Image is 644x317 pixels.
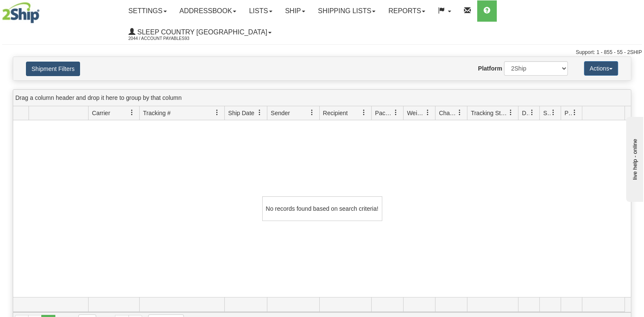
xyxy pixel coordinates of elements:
span: Tracking Status [471,109,508,117]
a: Reports [382,0,432,22]
button: Shipment Filters [26,62,80,76]
a: Settings [122,0,173,22]
span: Sender [271,109,290,117]
span: Carrier [92,109,110,117]
a: Carrier filter column settings [125,105,139,120]
span: Recipient [323,109,348,117]
a: Shipment Issues filter column settings [546,105,561,120]
a: Shipping lists [312,0,382,22]
a: Weight filter column settings [421,105,435,120]
span: Pickup Status [564,109,572,117]
iframe: chat widget [624,115,643,202]
a: Charge filter column settings [452,105,467,120]
button: Actions [584,61,618,76]
label: Platform [478,64,502,73]
a: Pickup Status filter column settings [567,105,582,120]
span: Ship Date [228,109,254,117]
a: Delivery Status filter column settings [525,105,539,120]
a: Recipient filter column settings [357,105,371,120]
a: Lists [243,0,278,22]
a: Packages filter column settings [389,105,403,120]
a: Tracking Status filter column settings [504,105,518,120]
a: Ship [279,0,312,22]
a: Sender filter column settings [305,105,319,120]
a: Tracking # filter column settings [210,105,224,120]
span: Weight [407,109,425,117]
img: logo2044.jpg [2,2,40,23]
a: Sleep Country [GEOGRAPHIC_DATA] 2044 / Account Payables93 [122,22,278,43]
span: Charge [439,109,457,117]
span: 2044 / Account Payables93 [129,34,192,43]
a: Ship Date filter column settings [252,105,267,120]
span: Sleep Country [GEOGRAPHIC_DATA] [135,28,267,36]
span: Tracking # [143,109,171,117]
span: Packages [375,109,393,117]
div: Support: 1 - 855 - 55 - 2SHIP [2,49,642,56]
span: Delivery Status [522,109,529,117]
div: grid grouping header [13,90,631,106]
span: Shipment Issues [543,109,550,117]
div: live help - online [6,7,79,14]
a: Addressbook [173,0,243,22]
div: No records found based on search criteria! [262,196,382,221]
